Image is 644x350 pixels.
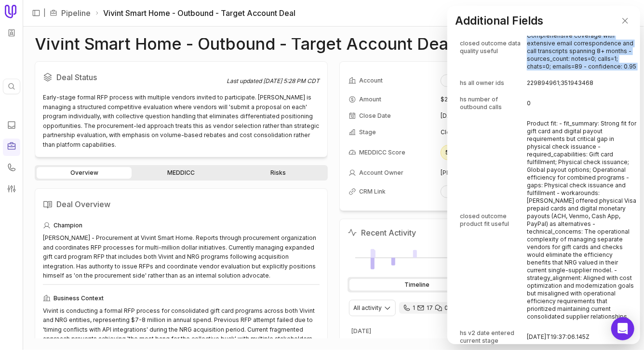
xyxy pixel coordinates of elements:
span: hs v2 date entered current stage [460,329,526,345]
td: 229894961;351943468 [527,75,636,91]
span: closed outcome data quality useful [460,40,526,55]
td: [DATE]T19:37:06.145Z [527,325,636,349]
h2: Additional Fields [455,15,543,27]
button: Close [618,14,632,28]
td: Data quality: - coverage: Comprehensive coverage with extensive email correspondence and call tra... [527,20,636,74]
span: hs all owner ids [460,79,504,87]
td: Product fit: - fit_summary: Strong fit for gift card and digital payout requirements but critical... [527,116,636,324]
span: hs number of outbound calls [460,96,526,111]
td: 0 [527,92,636,115]
span: closed outcome product fit useful [460,212,526,228]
